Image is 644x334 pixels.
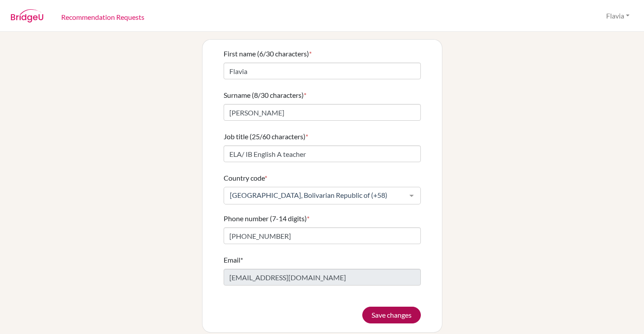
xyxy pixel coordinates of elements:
input: Enter your number [224,227,421,244]
label: Phone number (7-14 digits) [224,213,309,224]
label: Email* [224,255,243,265]
input: Enter your first name [224,63,421,79]
label: Country code [224,173,267,183]
input: Enter your surname [224,104,421,121]
input: Enter your job title [224,145,421,162]
img: BridgeU logo [11,9,44,22]
label: Surname (8/30 characters) [224,90,306,100]
span: [GEOGRAPHIC_DATA], Bolivarian Republic of (+58) [228,191,403,200]
label: Job title (25/60 characters) [224,131,308,142]
button: Save changes [362,307,421,323]
button: Flavia [602,7,633,24]
label: First name (6/30 characters) [224,48,312,59]
a: Recommendation Requests [54,1,151,32]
